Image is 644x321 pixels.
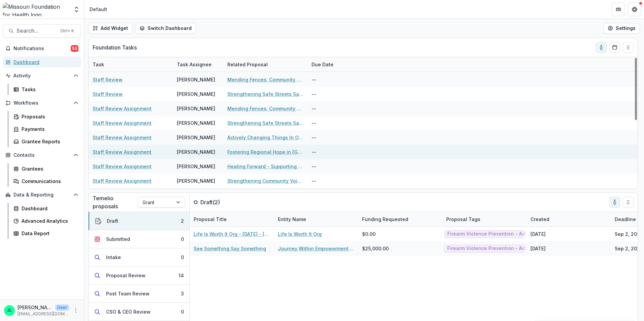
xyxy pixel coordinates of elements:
div: Proposal Title [190,212,274,226]
div: -- [308,130,358,145]
div: Grantee Reports [22,138,76,145]
span: $25,000.00 [362,245,389,252]
button: Get Help [628,3,641,16]
button: Drag [623,42,634,53]
div: Grantees [22,165,76,172]
p: [EMAIL_ADDRESS][DOMAIN_NAME] [18,311,69,317]
button: Calendar [609,42,620,53]
a: Tasks [11,84,81,95]
button: Drag [623,197,634,208]
div: Related Proposal [223,57,308,72]
div: Due Date [308,61,337,68]
div: Deadline [611,216,640,223]
button: Post Team Review3 [89,285,189,303]
div: -- [308,145,358,159]
div: [PERSON_NAME] [177,119,215,127]
div: -- [308,174,358,188]
div: Entity Name [274,212,358,226]
div: Ctrl + K [59,27,75,35]
button: Draft2 [89,212,189,230]
button: Intake0 [89,248,189,266]
p: Foundation Tasks [93,43,137,51]
div: Proposal Tags [442,216,484,223]
button: Submitted0 [89,230,189,248]
span: Contacts [13,152,70,158]
a: Staff Review Assignment [93,105,152,112]
div: Proposal Tags [442,212,526,226]
a: Healing Forward - Supporting Homeless Youth and Their Care Team [227,163,303,170]
div: -- [308,72,358,87]
button: CSO & CEO Review0 [89,303,189,321]
a: Data Report [11,228,81,239]
a: Staff Review Assignment [93,134,152,141]
div: Intake [106,254,121,261]
div: Task [89,57,173,72]
div: [PERSON_NAME] [177,91,215,98]
div: Sep 2, 2025 [615,230,643,238]
button: Open entity switcher [72,3,81,16]
a: Strengthening Community Voices: CASPER Data to Action on Mental Health and Firearm Safety [227,177,303,184]
div: [DATE] [530,230,546,238]
a: Payments [11,123,81,135]
a: Staff Review Assignment [93,119,152,127]
button: More [72,307,80,315]
span: $0.00 [362,230,376,238]
div: Data Report [22,230,76,237]
div: CSO & CEO Review [106,308,151,315]
div: [PERSON_NAME] [177,163,215,170]
a: Staff Review Assignment [93,177,152,184]
button: Notifications53 [3,43,81,54]
p: User [55,305,69,311]
div: Sep 2, 2025 [615,245,643,252]
a: Staff Review [93,91,123,98]
div: Default [90,6,107,13]
div: Due Date [308,57,358,72]
div: 14 [179,272,184,279]
a: See Something Say Something [194,245,266,252]
div: [PERSON_NAME] [177,177,215,184]
div: Dashboard [13,59,76,66]
div: [PERSON_NAME] [177,148,215,155]
a: Grantees [11,163,81,174]
img: Missouri Foundation for Health logo [3,3,69,16]
div: Funding Requested [358,216,412,223]
div: 0 [181,308,184,315]
a: Staff Review Assignment [93,163,152,170]
div: -- [308,188,358,203]
span: Data & Reporting [13,192,70,198]
span: 53 [71,45,78,52]
button: toggle-assigned-to-me [596,42,607,53]
button: Partners [612,3,625,16]
a: Grantee Reports [11,136,81,147]
button: Settings [603,23,640,34]
span: Search... [17,28,56,34]
div: Funding Requested [358,212,442,226]
button: toggle-assigned-to-me [609,197,620,208]
div: [DATE] [530,245,546,252]
div: Communications [22,178,76,185]
div: [PERSON_NAME] [177,76,215,83]
div: -- [308,87,358,101]
a: Communications [11,176,81,187]
div: Post Team Review [106,290,150,297]
div: Advanced Analytics [22,217,76,224]
button: Search... [3,24,81,38]
span: Notifications [13,46,71,51]
div: Proposals [22,113,76,120]
button: Switch Dashboard [135,23,196,34]
div: Entity Name [274,216,310,223]
a: Life Is Worth It Org - [DATE] - [DATE] Supporting Grassroots Efforts and Capacity to Address Fire... [194,230,270,238]
a: Strengthening Safe Streets Safe Neighborhoods [227,91,303,98]
p: [PERSON_NAME] [18,304,53,311]
a: Proposals [11,111,81,122]
a: Mending Fences: Community Violence Intervention for Youth [227,76,303,83]
div: Submitted [106,236,130,243]
a: Life Is Worth It Org [278,230,322,238]
button: Proposal Review14 [89,266,189,285]
div: Task Assignee [173,61,216,68]
div: Created [526,212,611,226]
div: Draft [107,217,118,224]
